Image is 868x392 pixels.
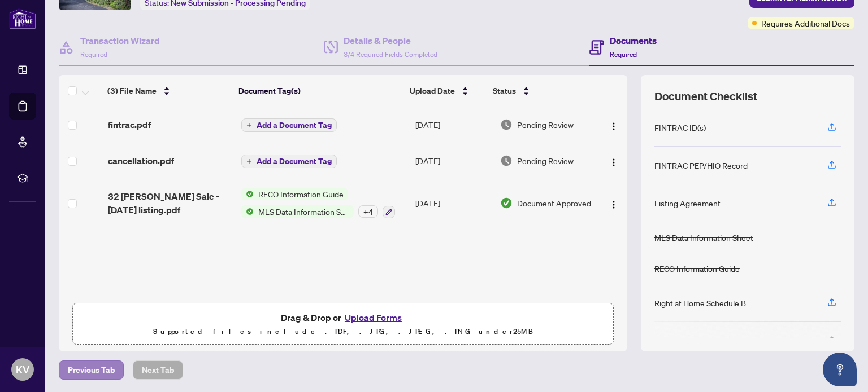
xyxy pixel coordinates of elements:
div: RECO Information Guide [654,262,740,275]
img: Document Status [500,118,513,131]
span: Upload Date [410,85,455,97]
span: Pending Review [517,155,574,167]
img: Document Status [500,197,513,209]
span: (3) File Name [107,85,157,97]
td: [DATE] [411,143,496,179]
img: Document Status [500,155,513,167]
span: Document Approved [517,197,591,209]
td: [DATE] [411,179,496,227]
button: Add a Document Tag [241,154,337,169]
img: logo [9,8,36,29]
span: Status [493,85,516,97]
span: RECO Information Guide [254,188,348,200]
button: Open asap [823,353,857,386]
span: Pending Review [517,118,574,131]
button: Next Tab [133,360,183,380]
span: cancellation.pdf [108,154,174,168]
div: + 4 [358,205,378,218]
button: Status IconRECO Information GuideStatus IconMLS Data Information Sheet+4 [241,188,395,218]
h4: Transaction Wizard [80,34,160,47]
span: KV [16,362,29,377]
th: Upload Date [405,75,488,107]
button: Logo [605,116,623,134]
div: MLS Data Information Sheet [654,231,753,244]
img: Logo [609,158,618,167]
p: Supported files include .PDF, .JPG, .JPEG, .PNG under 25 MB [80,325,606,338]
span: Add a Document Tag [257,157,332,165]
span: 32 [PERSON_NAME] Sale - [DATE] listing.pdf [108,190,232,217]
span: Previous Tab [68,361,115,379]
span: 3/4 Required Fields Completed [344,50,437,59]
img: Logo [609,200,618,209]
span: Required [610,50,637,59]
span: fintrac.pdf [108,118,151,131]
div: FINTRAC ID(s) [654,121,706,134]
span: Add a Document Tag [257,121,332,129]
span: plus [246,122,252,128]
div: FINTRAC PEP/HIO Record [654,159,748,171]
th: (3) File Name [103,75,234,107]
td: [DATE] [411,107,496,143]
div: Right at Home Schedule B [654,297,746,309]
img: Status Icon [241,205,254,218]
button: Add a Document Tag [241,118,337,132]
h4: Documents [610,34,657,47]
button: Logo [605,194,623,212]
span: Required [80,50,107,59]
button: Add a Document Tag [241,118,337,133]
button: Upload Forms [341,310,405,325]
span: Drag & Drop or [281,310,405,325]
span: Drag & Drop orUpload FormsSupported files include .PDF, .JPG, .JPEG, .PNG under25MB [73,303,613,345]
span: plus [246,158,252,164]
img: Status Icon [241,188,254,200]
span: Document Checklist [654,89,757,104]
button: Previous Tab [59,360,124,380]
h4: Details & People [344,34,437,47]
button: Logo [605,152,623,170]
th: Document Tag(s) [234,75,405,107]
span: MLS Data Information Sheet [254,205,354,218]
th: Status [488,75,589,107]
div: Listing Agreement [654,197,721,209]
span: Requires Additional Docs [761,17,850,29]
img: Logo [609,122,618,131]
button: Add a Document Tag [241,155,337,168]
